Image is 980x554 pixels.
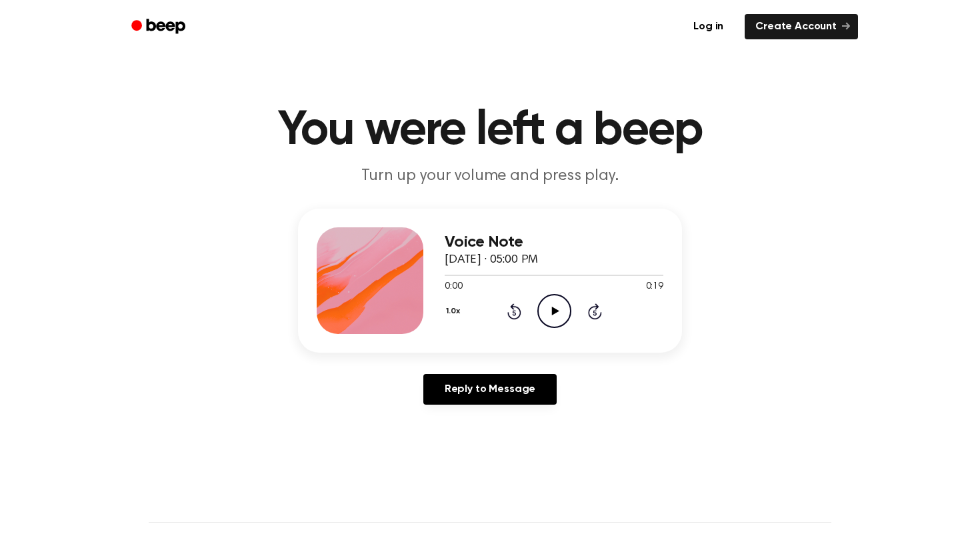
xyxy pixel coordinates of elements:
p: Turn up your volume and press play. [234,165,746,187]
span: 0:19 [646,280,663,294]
a: Reply to Message [423,374,557,405]
span: [DATE] · 05:00 PM [445,254,538,266]
h3: Voice Note [445,233,663,251]
a: Create Account [745,14,858,39]
h1: You were left a beep [149,107,831,155]
button: 1.0x [445,300,465,323]
a: Beep [122,14,197,40]
span: 0:00 [445,280,462,294]
a: Log in [680,11,737,42]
